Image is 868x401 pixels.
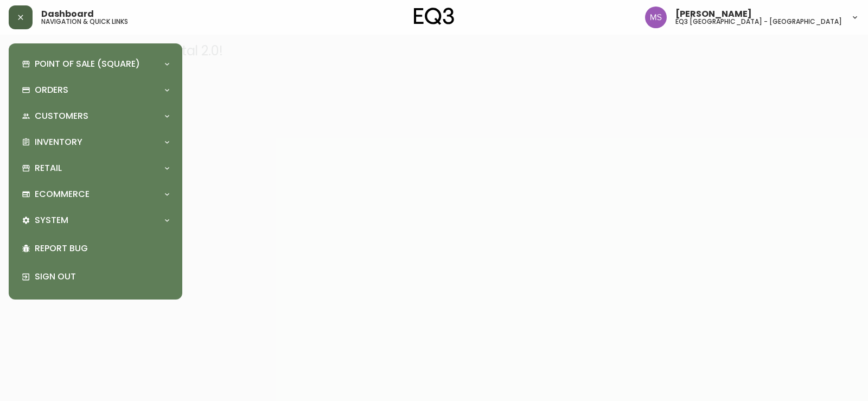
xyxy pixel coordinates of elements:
div: System [17,208,174,232]
div: Point of Sale (Square) [17,52,174,76]
p: Orders [35,84,68,96]
p: Report Bug [35,243,169,254]
img: logo [414,8,454,25]
div: Retail [17,156,174,180]
p: Retail [35,162,62,174]
div: Report Bug [17,234,174,263]
div: Ecommerce [17,182,174,206]
h5: navigation & quick links [41,18,128,25]
p: System [35,214,68,226]
div: Sign Out [17,263,174,291]
div: Customers [17,104,174,128]
img: 1b6e43211f6f3cc0b0729c9049b8e7af [645,7,667,28]
div: Inventory [17,130,174,154]
span: [PERSON_NAME] [675,10,752,18]
p: Inventory [35,136,82,148]
p: Point of Sale (Square) [35,58,140,70]
p: Ecommerce [35,188,90,200]
p: Sign Out [35,271,169,283]
div: Orders [17,78,174,102]
p: Customers [35,110,88,122]
span: Dashboard [41,10,94,18]
h5: eq3 [GEOGRAPHIC_DATA] - [GEOGRAPHIC_DATA] [675,18,842,25]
